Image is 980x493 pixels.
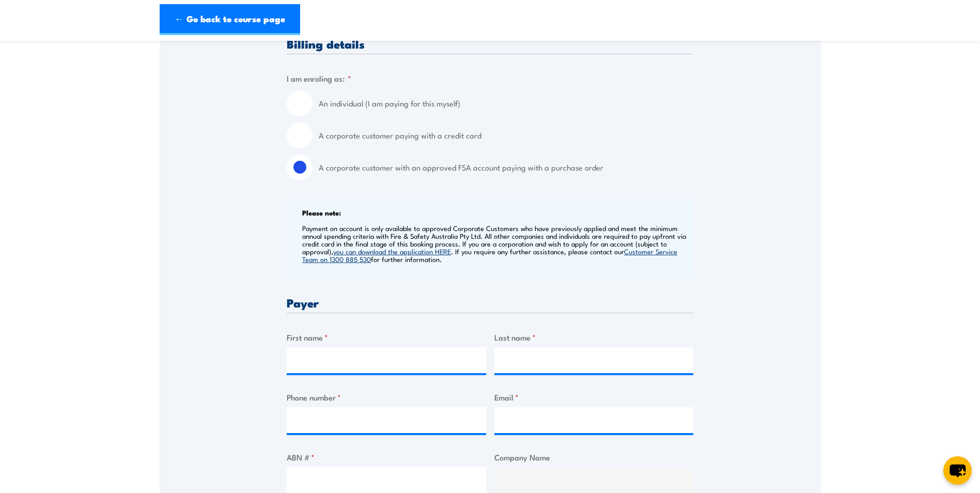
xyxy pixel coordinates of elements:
[943,456,972,485] button: chat-button
[333,246,451,256] a: you can download the application HERE
[494,391,694,403] label: Email
[287,331,486,343] label: First name
[494,331,694,343] label: Last name
[494,451,694,463] label: Company Name
[160,4,300,35] a: ← Go back to course page
[287,391,486,403] label: Phone number
[319,122,693,148] label: A corporate customer paying with a credit card
[287,451,486,463] label: ABN #
[302,207,341,218] b: Please note:
[287,38,693,50] h3: Billing details
[302,246,677,264] a: Customer Service Team on 1300 885 530
[302,224,691,263] p: Payment on account is only available to approved Corporate Customers who have previously applied ...
[287,72,351,84] legend: I am enroling as:
[319,155,693,180] label: A corporate customer with an approved FSA account paying with a purchase order
[287,297,693,309] h3: Payer
[319,90,693,116] label: An individual (I am paying for this myself)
